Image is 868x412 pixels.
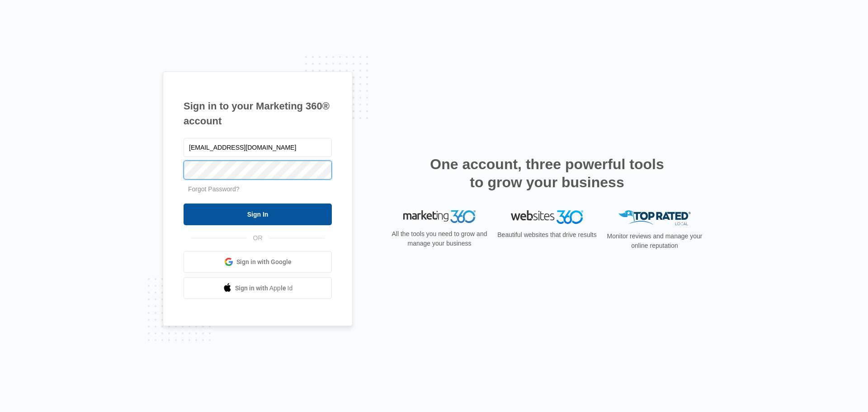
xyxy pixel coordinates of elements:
p: Monitor reviews and manage your online reputation [604,232,705,251]
span: Sign in with Google [236,257,292,267]
a: Forgot Password? [188,185,240,193]
span: Sign in with Apple Id [235,284,293,293]
h2: One account, three powerful tools to grow your business [427,155,667,191]
img: Top Rated Local [618,210,691,225]
p: Beautiful websites that drive results [496,230,598,240]
img: Marketing 360 [403,210,476,223]
img: Websites 360 [511,210,583,223]
a: Sign in with Apple Id [184,277,332,299]
h1: Sign in to your Marketing 360® account [184,99,332,128]
input: Sign In [184,204,332,225]
p: All the tools you need to grow and manage your business [389,229,490,248]
a: Sign in with Google [184,251,332,273]
input: Email [184,138,332,157]
span: OR [247,233,269,243]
